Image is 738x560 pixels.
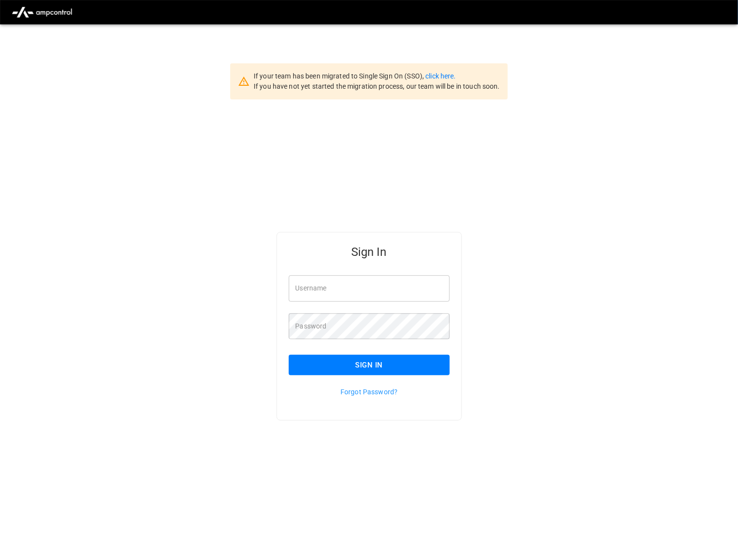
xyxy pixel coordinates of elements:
button: Sign In [289,355,450,375]
span: If you have not yet started the migration process, our team will be in touch soon. [254,82,500,90]
a: click here. [425,72,456,80]
img: ampcontrol.io logo [8,3,76,21]
span: If your team has been migrated to Single Sign On (SSO), [254,72,425,80]
h5: Sign In [289,244,450,260]
p: Forgot Password? [289,387,450,397]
